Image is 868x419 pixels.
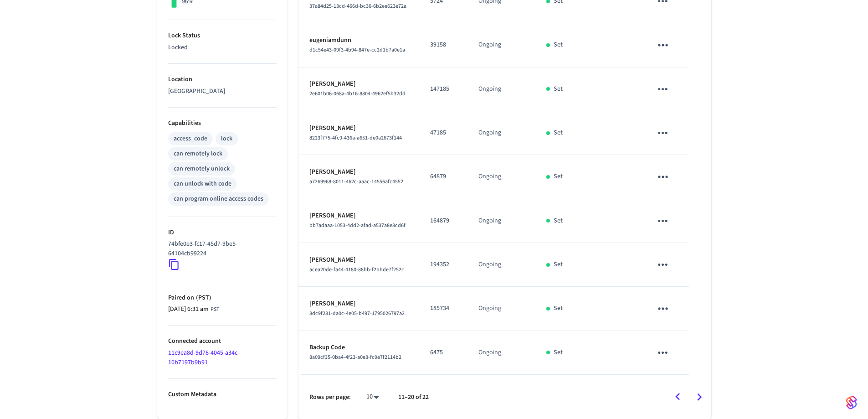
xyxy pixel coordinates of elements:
[554,348,563,357] p: Set
[309,266,404,274] span: acea20de-fa44-4180-88bb-f2bbde7f252c
[168,305,219,314] div: Asia/Manila
[554,216,563,226] p: Set
[467,155,535,199] td: Ongoing
[430,84,457,94] p: 147185
[309,353,401,361] span: 8a09cf35-0ba4-4f23-a0e3-fc9e7f2114b2
[554,172,563,181] p: Set
[554,84,563,94] p: Set
[846,395,857,410] img: SeamLogoGradient.69752ec5.svg
[168,87,277,96] p: [GEOGRAPHIC_DATA]
[309,90,406,98] span: 2e601b06-068a-4b16-8804-4962ef5b32dd
[467,199,535,243] td: Ongoing
[309,299,408,309] p: [PERSON_NAME]
[688,386,710,408] button: Go to next page
[174,194,263,204] div: can program online access codes
[194,293,211,302] span: ( PST )
[554,128,563,138] p: Set
[554,260,563,269] p: Set
[168,119,277,128] p: Capabilities
[168,75,277,84] p: Location
[168,336,277,346] p: Connected account
[430,40,457,50] p: 39158
[211,305,219,314] span: PST
[309,36,408,45] p: eugeniamdunn
[309,124,408,133] p: [PERSON_NAME]
[221,134,232,144] div: lock
[667,386,688,408] button: Go to previous page
[309,178,403,186] span: a7269968-8011-462c-aaac-14556afc4552
[309,167,408,177] p: [PERSON_NAME]
[554,40,563,50] p: Set
[467,111,535,155] td: Ongoing
[168,239,273,259] p: 74bfe0e3-fc17-45d7-9be5-64104cb99224
[467,287,535,331] td: Ongoing
[362,390,384,403] div: 10
[309,222,406,229] span: bb7adaaa-1053-4dd2-afad-a537a8e8cd6f
[174,164,230,174] div: can remotely unlock
[467,243,535,287] td: Ongoing
[309,211,408,221] p: [PERSON_NAME]
[174,134,207,144] div: access_code
[430,260,457,269] p: 194352
[168,31,277,41] p: Lock Status
[430,304,457,313] p: 185734
[309,134,402,142] span: 8223f775-4fc9-436a-a651-de0a2673f144
[168,348,239,367] a: 11c9ea8d-9d78-4045-a34c-10b7197b9b91
[174,179,231,189] div: can unlock with code
[309,343,408,352] p: Backup Code
[168,228,277,238] p: ID
[309,310,405,317] span: 8dc9f281-da0c-4e05-b497-1795026797a2
[467,23,535,67] td: Ongoing
[309,255,408,265] p: [PERSON_NAME]
[398,393,429,402] p: 11–20 of 22
[554,304,563,313] p: Set
[430,348,457,357] p: 6475
[174,149,222,159] div: can remotely lock
[309,2,406,10] span: 37a84d25-13cd-466d-bc36-6b2ee623e72a
[467,67,535,111] td: Ongoing
[430,128,457,138] p: 47185
[309,393,351,402] p: Rows per page:
[168,43,277,52] p: Locked
[168,293,277,303] p: Paired on
[309,46,405,54] span: d1c54e43-09f3-4b94-847e-cc2d1b7a0e1a
[430,172,457,181] p: 64879
[168,390,277,399] p: Custom Metadata
[309,79,408,89] p: [PERSON_NAME]
[168,305,209,314] span: [DATE] 6:31 am
[467,331,535,375] td: Ongoing
[430,216,457,226] p: 164879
